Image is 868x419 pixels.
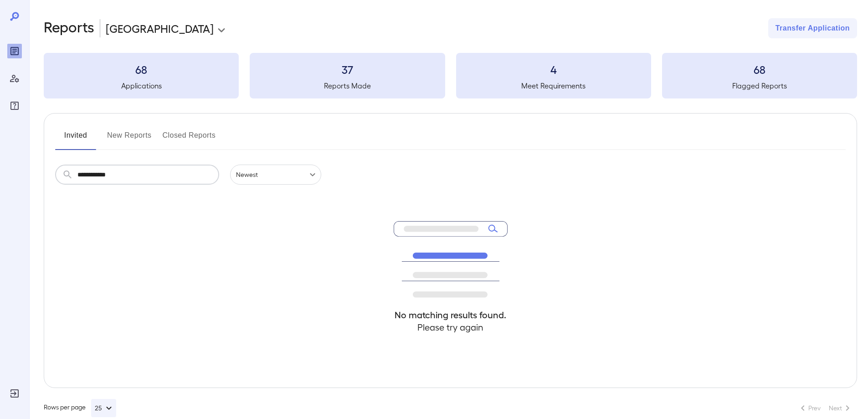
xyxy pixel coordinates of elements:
h5: Reports Made [250,80,445,91]
button: Invited [55,128,96,150]
p: [GEOGRAPHIC_DATA] [106,21,214,36]
summary: 68Applications37Reports Made4Meet Requirements68Flagged Reports [44,53,857,98]
div: FAQ [7,98,22,113]
h5: Applications [44,80,239,91]
button: 25 [91,399,116,417]
button: Transfer Application [768,18,857,38]
h3: 68 [662,62,857,77]
h4: No matching results found. [394,309,508,321]
h5: Meet Requirements [456,80,651,91]
div: Log Out [7,386,22,401]
button: New Reports [107,128,152,150]
h3: 4 [456,62,651,77]
div: Reports [7,44,22,58]
nav: pagination navigation [793,401,857,415]
h2: Reports [44,18,94,38]
h3: 68 [44,62,239,77]
div: Rows per page [44,399,116,417]
h3: 37 [250,62,445,77]
h4: Please try again [394,321,508,333]
div: Newest [230,165,321,185]
button: Closed Reports [163,128,216,150]
div: Manage Users [7,71,22,86]
h5: Flagged Reports [662,80,857,91]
